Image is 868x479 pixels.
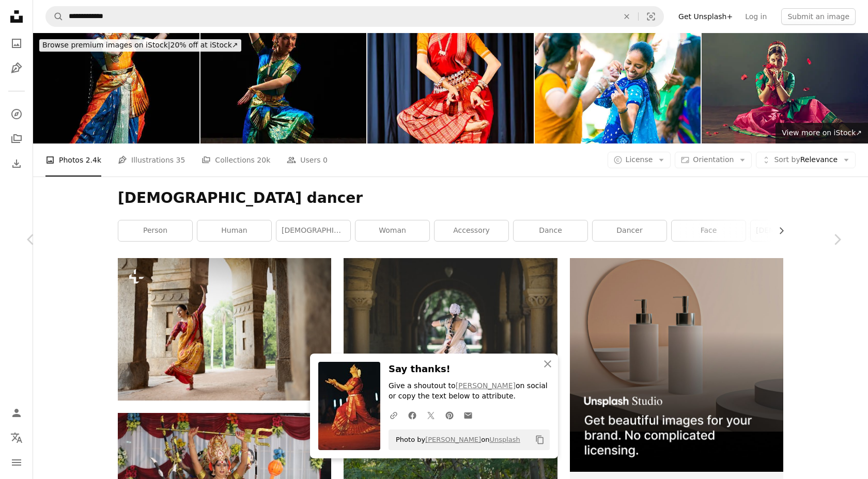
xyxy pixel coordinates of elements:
img: Indian Friends Belly Dancing [535,33,701,143]
span: 35 [176,154,185,166]
a: Share over email [459,405,477,425]
span: License [626,155,653,164]
form: Find visuals sitewide [45,6,664,27]
a: woman [355,220,429,241]
button: Orientation [675,152,752,168]
a: Get Unsplash+ [672,8,739,25]
a: Collections [6,129,27,149]
a: [PERSON_NAME] [425,436,481,443]
a: woman running on hallway [344,328,557,338]
a: A woman in a yellow and red dress is dancing [118,325,331,334]
button: Sort byRelevance [756,152,856,168]
a: View more on iStock↗ [776,123,868,143]
a: Share on Pinterest [440,405,459,425]
button: License [608,152,671,168]
a: Download History [6,153,27,174]
a: Illustrations [6,58,27,78]
img: Beautiful girl dancer of Indian classical dance Bharatanatyam [200,33,367,143]
span: Orientation [693,155,734,164]
a: Log in / Sign up [6,403,27,423]
a: human [197,220,271,241]
a: person [118,220,192,241]
a: Browse premium images on iStock|20% off at iStock↗ [33,33,247,58]
a: Log in [739,8,773,25]
button: scroll list to the right [772,220,783,241]
span: Sort by [774,155,800,164]
h3: Say thanks! [389,362,550,377]
img: Traditional dancer in India [367,33,534,143]
button: Copy to clipboard [531,431,549,449]
a: [DEMOGRAPHIC_DATA] [751,220,825,241]
a: dancer [593,220,667,241]
a: Share on Facebook [403,405,422,425]
img: woman running on hallway [344,258,557,408]
p: Give a shoutout to on social or copy the text below to attribute. [389,381,550,402]
span: Browse premium images on iStock | [42,41,170,49]
a: Illustrations 35 [118,143,185,177]
button: Visual search [639,7,663,26]
a: [DEMOGRAPHIC_DATA] girl [276,220,350,241]
button: Clear [615,7,638,26]
span: 20% off at iStock ↗ [42,41,238,49]
span: Photo by on [391,432,520,448]
a: Next [806,190,868,289]
a: Explore [6,104,27,124]
a: Collections 20k [202,143,270,177]
span: 20k [257,154,270,166]
button: Submit an image [781,8,856,25]
img: Girl dancing classical indin dance Kuchipudi. [702,33,868,143]
span: 0 [323,154,328,166]
button: Search Unsplash [46,7,64,26]
span: Relevance [774,155,838,165]
span: View more on iStock ↗ [782,129,862,137]
a: face [672,220,746,241]
button: Language [6,427,27,448]
a: dance [514,220,587,241]
a: Photos [6,33,27,54]
a: Users 0 [287,143,328,177]
a: [PERSON_NAME] [456,381,516,390]
img: Classical Indian Kuchipudi Dancer [33,33,199,143]
a: accessory [435,220,508,241]
h1: [DEMOGRAPHIC_DATA] dancer [118,189,783,207]
img: A woman in a yellow and red dress is dancing [118,258,331,400]
a: Unsplash [489,436,520,443]
img: file-1715714113747-b8b0561c490eimage [570,258,783,471]
a: Share on Twitter [422,405,440,425]
button: Menu [6,452,27,473]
